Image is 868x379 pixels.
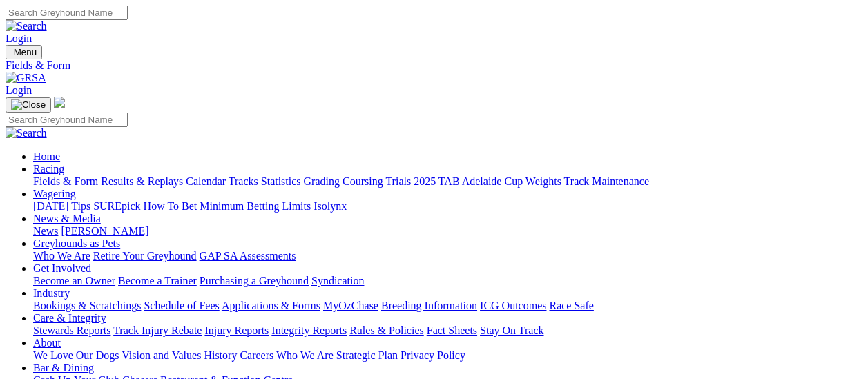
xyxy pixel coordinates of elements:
[427,324,477,336] a: Fact Sheets
[33,349,119,361] a: We Love Our Dogs
[33,337,61,349] a: About
[6,32,32,44] a: Login
[33,275,862,287] div: Get Involved
[33,324,110,336] a: Stewards Reports
[6,6,128,20] input: Search
[381,300,477,311] a: Breeding Information
[33,188,76,200] a: Wagering
[33,175,98,187] a: Fields & Form
[549,300,593,311] a: Race Safe
[113,324,202,336] a: Track Injury Rebate
[33,324,862,337] div: Care & Integrity
[6,72,46,84] img: GRSA
[336,349,398,361] a: Strategic Plan
[480,300,546,311] a: ICG Outcomes
[61,225,148,237] a: [PERSON_NAME]
[314,200,347,212] a: Isolynx
[311,275,364,286] a: Syndication
[343,175,383,187] a: Coursing
[271,324,347,336] a: Integrity Reports
[401,349,465,361] a: Privacy Policy
[33,312,106,324] a: Care & Integrity
[200,250,296,262] a: GAP SA Assessments
[6,84,32,96] a: Login
[6,113,128,127] input: Search
[33,175,862,188] div: Racing
[240,349,273,361] a: Careers
[222,300,320,311] a: Applications & Forms
[385,175,411,187] a: Trials
[6,59,862,72] a: Fields & Form
[6,127,47,139] img: Search
[122,349,201,361] a: Vision and Values
[6,97,51,113] button: Toggle navigation
[14,47,37,57] span: Menu
[323,300,378,311] a: MyOzChase
[33,275,115,286] a: Become an Owner
[564,175,649,187] a: Track Maintenance
[33,150,60,162] a: Home
[304,175,340,187] a: Grading
[204,349,237,361] a: History
[33,200,90,212] a: [DATE] Tips
[33,237,120,249] a: Greyhounds as Pets
[33,262,91,274] a: Get Involved
[118,275,197,286] a: Become a Trainer
[480,324,543,336] a: Stay On Track
[33,300,862,312] div: Industry
[11,99,46,110] img: Close
[93,200,140,212] a: SUREpick
[33,225,58,237] a: News
[414,175,523,187] a: 2025 TAB Adelaide Cup
[200,275,309,286] a: Purchasing a Greyhound
[204,324,269,336] a: Injury Reports
[276,349,334,361] a: Who We Are
[33,200,862,213] div: Wagering
[33,362,94,373] a: Bar & Dining
[93,250,197,262] a: Retire Your Greyhound
[33,163,64,175] a: Racing
[229,175,258,187] a: Tracks
[6,45,42,59] button: Toggle navigation
[33,349,862,362] div: About
[200,200,311,212] a: Minimum Betting Limits
[6,20,47,32] img: Search
[33,250,862,262] div: Greyhounds as Pets
[261,175,301,187] a: Statistics
[101,175,183,187] a: Results & Replays
[33,287,70,299] a: Industry
[33,250,90,262] a: Who We Are
[349,324,424,336] a: Rules & Policies
[186,175,226,187] a: Calendar
[33,225,862,237] div: News & Media
[33,300,141,311] a: Bookings & Scratchings
[144,300,219,311] a: Schedule of Fees
[525,175,561,187] a: Weights
[33,213,101,224] a: News & Media
[54,97,65,108] img: logo-grsa-white.png
[144,200,197,212] a: How To Bet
